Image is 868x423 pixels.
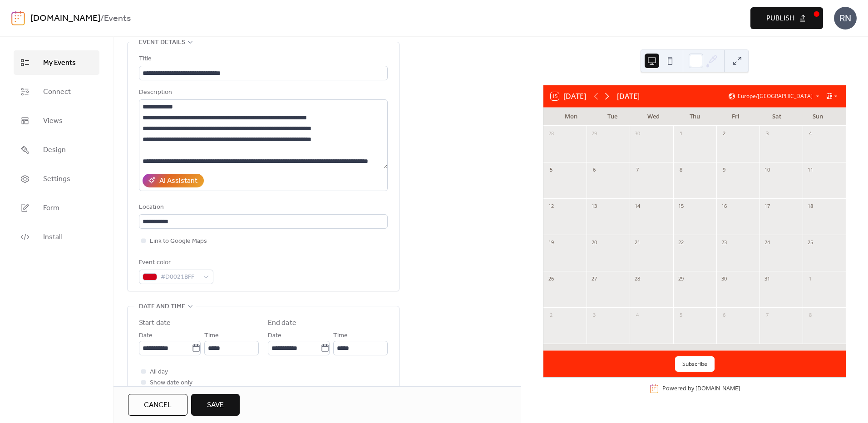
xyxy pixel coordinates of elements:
button: Save [191,394,240,416]
div: [DATE] [617,91,640,102]
div: RN [834,7,857,30]
div: 5 [546,165,556,175]
button: Cancel [128,394,187,416]
div: 24 [762,238,772,248]
div: 8 [805,310,815,320]
button: 15[DATE] [547,90,589,103]
span: Time [333,330,348,341]
button: Subscribe [675,356,715,372]
span: Date [268,330,281,341]
div: 11 [805,165,815,175]
span: Connect [43,87,71,98]
div: 2 [546,310,556,320]
div: Event color [139,257,212,268]
div: 5 [676,310,686,320]
div: Start date [139,318,171,329]
a: Design [14,138,99,162]
div: 30 [719,274,729,284]
div: Thu [674,108,715,126]
div: Sun [797,108,838,126]
a: Form [14,196,99,220]
div: Powered by [662,384,740,392]
div: 10 [762,165,772,175]
div: 7 [632,165,642,175]
div: 22 [676,238,686,248]
a: My Events [14,50,99,75]
div: 25 [805,238,815,248]
div: Tue [592,108,633,126]
div: Fri [715,108,756,126]
a: [DOMAIN_NAME] [30,10,100,27]
a: [DOMAIN_NAME] [695,384,740,392]
div: 16 [719,202,729,211]
div: Title [139,54,386,64]
div: Sat [756,108,798,126]
span: Europe/[GEOGRAPHIC_DATA] [738,93,813,99]
div: 2 [719,129,729,139]
div: 27 [589,274,599,284]
div: 30 [632,129,642,139]
div: Location [139,202,386,213]
div: Wed [633,108,674,126]
div: 6 [719,310,729,320]
span: Settings [43,174,70,185]
div: 21 [632,238,642,248]
div: 1 [805,274,815,284]
span: Design [43,145,66,156]
div: 3 [762,129,772,139]
span: Save [207,400,224,411]
b: / [100,10,104,27]
div: 31 [762,274,772,284]
div: 28 [546,129,556,139]
a: Settings [14,167,99,191]
div: 15 [676,202,686,211]
span: Publish [766,13,794,24]
b: Events [104,10,131,27]
div: 28 [632,274,642,284]
button: Publish [750,7,823,29]
span: Link to Google Maps [150,236,207,247]
a: Connect [14,79,99,104]
div: 3 [589,310,599,320]
div: 29 [589,129,599,139]
div: 4 [805,129,815,139]
span: Cancel [144,400,172,411]
div: 6 [589,165,599,175]
span: My Events [43,58,76,69]
div: 9 [719,165,729,175]
div: 17 [762,202,772,211]
div: Mon [551,108,592,126]
span: All day [150,367,168,378]
span: Show date only [150,378,192,389]
div: 1 [676,129,686,139]
a: Install [14,225,99,249]
span: Event details [139,37,185,48]
span: Date and time [139,301,185,312]
div: 19 [546,238,556,248]
div: 29 [676,274,686,284]
div: 4 [632,310,642,320]
div: End date [268,318,296,329]
span: Views [43,116,63,127]
div: Description [139,87,386,98]
span: Time [204,330,219,341]
div: 26 [546,274,556,284]
div: 13 [589,202,599,211]
div: AI Assistant [159,176,197,187]
div: 23 [719,238,729,248]
div: 7 [762,310,772,320]
div: 14 [632,202,642,211]
button: AI Assistant [143,174,204,187]
div: 20 [589,238,599,248]
div: 12 [546,202,556,211]
span: Date [139,330,153,341]
a: Views [14,108,99,133]
span: Install [43,232,62,243]
span: Form [43,203,59,214]
span: #D0021BFF [161,272,199,283]
div: 8 [676,165,686,175]
img: logo [11,11,25,25]
div: 18 [805,202,815,211]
